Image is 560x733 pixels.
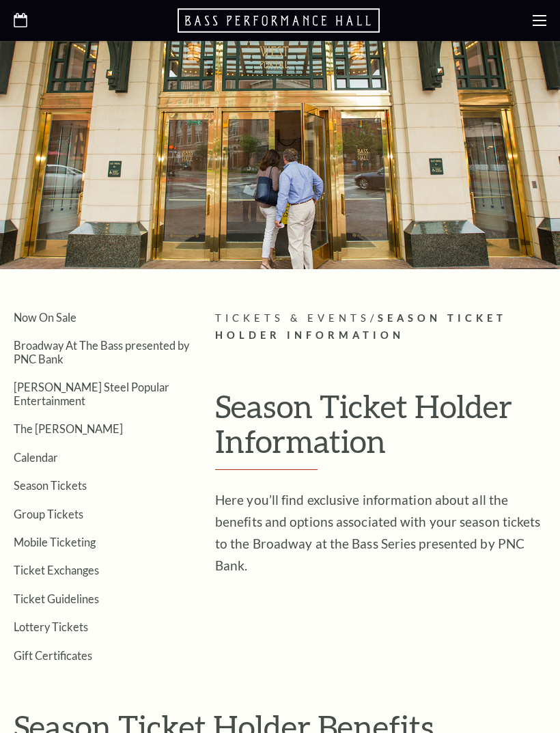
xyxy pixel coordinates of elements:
a: Mobile Ticketing [14,536,96,549]
a: The [PERSON_NAME] [14,422,123,435]
a: Ticket Guidelines [14,592,99,605]
span: Season Ticket Holder Information [215,312,507,341]
a: Season Tickets [14,479,87,492]
a: Ticket Exchanges [14,564,99,577]
a: Broadway At The Bass presented by PNC Bank [14,339,189,365]
a: Calendar [14,451,58,464]
a: Now On Sale [14,311,76,324]
a: [PERSON_NAME] Steel Popular Entertainment [14,381,169,406]
h1: Season Ticket Holder Information [215,389,546,470]
a: Gift Certificates [14,649,92,662]
span: Tickets & Events [215,312,370,324]
p: Here you’ll find exclusive information about all the benefits and options associated with your se... [215,489,546,577]
a: Lottery Tickets [14,620,88,633]
a: Group Tickets [14,508,83,521]
p: / [215,310,546,344]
